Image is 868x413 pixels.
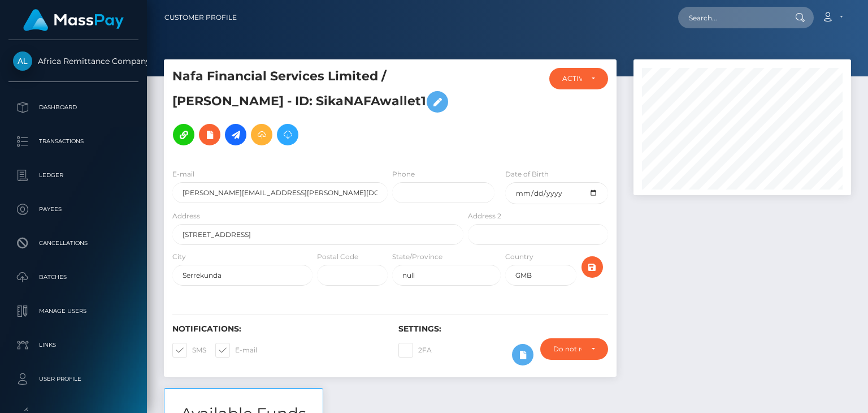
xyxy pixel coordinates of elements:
[13,99,134,116] p: Dashboard
[215,343,257,358] label: E-mail
[13,235,134,252] p: Cancellations
[172,68,457,151] h5: Nafa Financial Services Limited / [PERSON_NAME] - ID: SikaNAFAwallet1
[398,324,607,334] h6: Settings:
[392,169,415,179] label: Phone
[553,345,582,354] div: Do not require
[172,211,200,221] label: Address
[13,371,134,388] p: User Profile
[8,195,138,223] a: Payees
[8,365,138,393] a: User Profile
[172,252,186,262] label: City
[172,169,194,179] label: E-mail
[172,324,381,334] h6: Notifications:
[678,7,784,28] input: Search...
[13,133,134,150] p: Transactions
[398,343,432,358] label: 2FA
[164,6,237,29] a: Customer Profile
[225,124,246,145] a: Initiate Payout
[23,9,124,31] img: MassPay Logo
[8,229,138,257] a: Cancellations
[562,74,581,83] div: ACTIVE
[8,297,138,325] a: Manage Users
[505,169,549,179] label: Date of Birth
[317,252,358,262] label: Postal Code
[8,331,138,359] a: Links
[468,211,501,221] label: Address 2
[13,269,134,286] p: Batches
[8,93,138,122] a: Dashboard
[8,127,138,156] a: Transactions
[8,56,138,66] span: Africa Remittance Company LLC
[505,252,533,262] label: Country
[549,68,607,89] button: ACTIVE
[540,338,608,360] button: Do not require
[13,201,134,218] p: Payees
[172,343,206,358] label: SMS
[13,167,134,184] p: Ledger
[8,161,138,190] a: Ledger
[13,51,32,71] img: Africa Remittance Company LLC
[13,337,134,354] p: Links
[8,263,138,291] a: Batches
[392,252,442,262] label: State/Province
[13,303,134,320] p: Manage Users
